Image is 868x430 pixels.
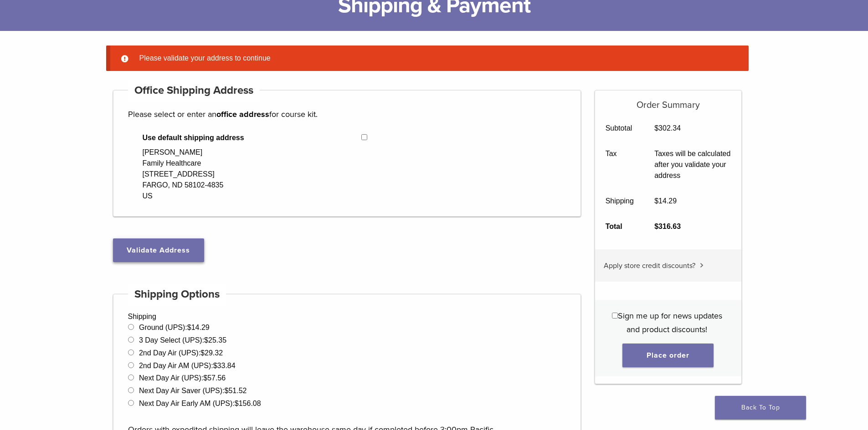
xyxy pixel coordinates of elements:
[187,324,191,331] span: $
[595,116,644,141] th: Subtotal
[128,107,566,121] p: Please select or enter an for course kit.
[203,374,207,382] span: $
[216,109,269,119] strong: office address
[143,147,224,202] div: [PERSON_NAME] Family Healthcare [STREET_ADDRESS] FARGO, ND 58102-4835 US
[139,336,226,344] label: 3 Day Select (UPS):
[128,283,226,305] h4: Shipping Options
[715,396,806,420] a: Back To Top
[225,387,247,395] bdi: 51.52
[622,344,714,367] button: Place order
[700,263,704,268] img: caret.svg
[235,400,239,407] span: $
[143,132,362,143] span: Use default shipping address
[644,141,741,188] td: Taxes will be calculated after you validate your address
[139,362,236,369] label: 2nd Day Air AM (UPS):
[139,349,223,357] label: 2nd Day Air (UPS):
[187,324,210,331] bdi: 14.29
[203,374,226,382] bdi: 57.56
[113,238,204,262] button: Validate Address
[128,80,260,101] h4: Office Shipping Address
[139,387,247,395] label: Next Day Air Saver (UPS):
[612,313,618,319] input: Sign me up for news updates and product discounts!
[200,349,205,357] span: $
[213,362,236,369] bdi: 33.84
[654,124,681,132] bdi: 302.34
[213,362,217,369] span: $
[200,349,223,357] bdi: 29.32
[204,336,208,344] span: $
[654,124,658,132] span: $
[204,336,226,344] bdi: 25.35
[136,53,734,64] li: Please validate your address to continue
[595,188,644,214] th: Shipping
[618,311,722,334] span: Sign me up for news updates and product discounts!
[595,214,644,239] th: Total
[235,400,261,407] bdi: 156.08
[654,197,658,205] span: $
[604,261,695,270] span: Apply store credit discounts?
[595,141,644,188] th: Tax
[654,223,681,230] bdi: 316.63
[139,374,226,382] label: Next Day Air (UPS):
[595,91,741,111] h5: Order Summary
[139,324,210,331] label: Ground (UPS):
[654,223,658,230] span: $
[139,400,261,407] label: Next Day Air Early AM (UPS):
[225,387,229,395] span: $
[654,197,677,205] bdi: 14.29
